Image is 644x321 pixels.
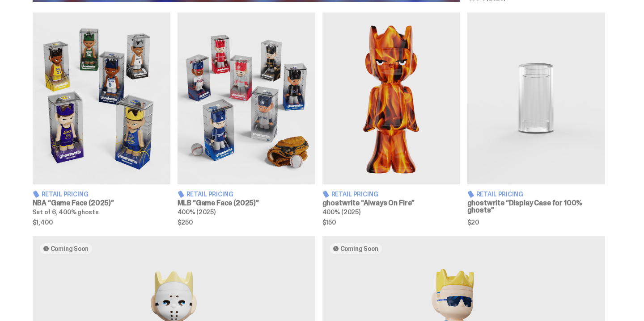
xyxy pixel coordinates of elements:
[467,200,605,214] h3: ghostwrite “Display Case for 100% ghosts”
[467,13,605,184] img: Display Case for 100% ghosts
[33,13,170,225] a: Game Face (2025) Retail Pricing
[322,200,460,207] h3: ghostwrite “Always On Fire”
[33,219,170,225] span: $1,400
[476,191,523,197] span: Retail Pricing
[178,13,315,225] a: Game Face (2025) Retail Pricing
[467,219,605,225] span: $20
[331,191,378,197] span: Retail Pricing
[322,208,360,216] span: 400% (2025)
[178,13,315,184] img: Game Face (2025)
[186,191,233,197] span: Retail Pricing
[42,191,89,197] span: Retail Pricing
[467,13,605,225] a: Display Case for 100% ghosts Retail Pricing
[322,13,460,225] a: Always On Fire Retail Pricing
[178,219,315,225] span: $250
[33,200,170,207] h3: NBA “Game Face (2025)”
[33,13,170,184] img: Game Face (2025)
[178,200,315,207] h3: MLB “Game Face (2025)”
[178,208,216,216] span: 400% (2025)
[33,208,99,216] span: Set of 6, 400% ghosts
[322,13,460,184] img: Always On Fire
[340,245,378,252] span: Coming Soon
[51,245,89,252] span: Coming Soon
[322,219,460,225] span: $150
